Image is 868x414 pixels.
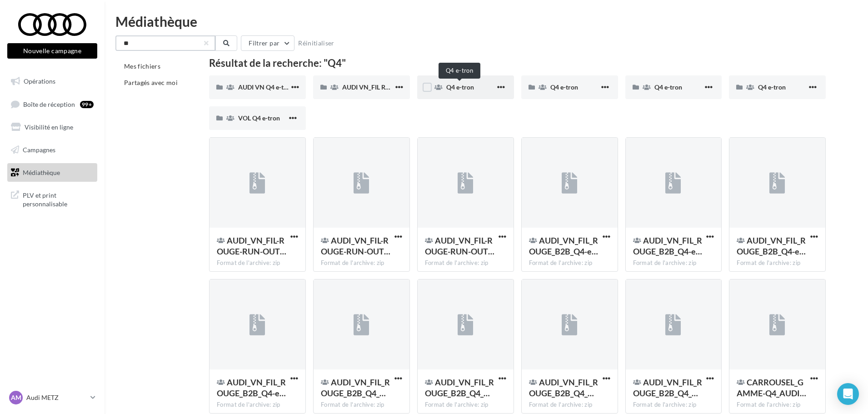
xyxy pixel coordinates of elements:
[25,123,73,131] span: Visibilité en ligne
[5,140,99,160] a: Campagnes
[238,83,323,91] span: AUDI VN Q4 e-tron sans offre
[425,235,494,256] span: AUDI_VN_FIL-ROUGE-RUN-OUT_B2B_Q4_VOL-15s_META
[217,235,286,256] span: AUDI_VN_FIL-ROUGE-RUN-OUT_B2B_Q4_VOL-10s_META
[446,83,474,91] span: Q4 e-tron
[633,377,702,398] span: AUDI_VN_FIL_ROUGE_B2B_Q4_POSTLINK_HORIZONTAL_LINKEDIN
[737,259,818,267] div: Format de l'archive: zip
[342,83,429,91] span: AUDI VN_FIL ROUGE_B2B_Q4
[550,83,578,91] span: Q4 e-tron
[23,146,55,154] span: Campagnes
[321,401,402,409] div: Format de l'archive: zip
[217,377,286,398] span: AUDI_VN_FIL_ROUGE_B2B_Q4-etron_POSTLINK_STORY_META
[80,101,94,108] div: 99+
[633,259,714,267] div: Format de l'archive: zip
[5,163,99,182] a: Médiathèque
[217,401,298,409] div: Format de l'archive: zip
[439,63,480,79] div: Q4 e-tron
[837,383,859,405] div: Open Intercom Messenger
[425,377,494,398] span: AUDI_VN_FIL_ROUGE_B2B_Q4_CARROUSEL_HORIZONTAL_LINKEDIN
[241,35,294,51] button: Filtrer par
[209,58,826,68] div: Résultat de la recherche: "Q4"
[7,43,97,59] button: Nouvelle campagne
[425,401,506,409] div: Format de l'archive: zip
[5,185,99,212] a: PLV et print personnalisable
[737,401,818,409] div: Format de l'archive: zip
[238,114,280,122] span: VOL Q4 e-tron
[5,95,99,114] a: Boîte de réception99+
[633,235,702,256] span: AUDI_VN_FIL_ROUGE_B2B_Q4-etron_CARROUSEL_STORY_META
[737,235,806,256] span: AUDI_VN_FIL_ROUGE_B2B_Q4-etron_POSTLINK_CARRE_META
[23,189,94,209] span: PLV et print personnalisable
[5,118,99,137] a: Visibilité en ligne
[124,62,160,70] span: Mes fichiers
[529,259,610,267] div: Format de l'archive: zip
[124,79,178,86] span: Partagés avec moi
[758,83,786,91] span: Q4 e-tron
[294,38,338,49] button: Réinitialiser
[654,83,682,91] span: Q4 e-tron
[115,15,857,28] div: Médiathèque
[529,377,598,398] span: AUDI_VN_FIL_ROUGE_B2B_Q4_POSTLINK_CARRE_LINKEDIN
[217,259,298,267] div: Format de l'archive: zip
[26,393,87,402] p: Audi METZ
[7,389,97,406] a: AM Audi METZ
[24,77,55,85] span: Opérations
[23,168,60,176] span: Médiathèque
[321,377,390,398] span: AUDI_VN_FIL_ROUGE_B2B_Q4_CARROUSEL_CARRE_LINKEDIN
[737,377,806,398] span: CARROUSEL_GAMME-Q4_AUDI-RENT_1080x1080_SOCIAL-MEDIA
[529,401,610,409] div: Format de l'archive: zip
[529,235,598,256] span: AUDI_VN_FIL_ROUGE_B2B_Q4-etron_CARROUSEL_CARRE_META
[321,259,402,267] div: Format de l'archive: zip
[23,100,75,108] span: Boîte de réception
[633,401,714,409] div: Format de l'archive: zip
[425,259,506,267] div: Format de l'archive: zip
[11,393,21,402] span: AM
[5,72,99,91] a: Opérations
[321,235,390,256] span: AUDI_VN_FIL-ROUGE-RUN-OUT_B2B_Q4_VOL-15s_LINKEDIN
